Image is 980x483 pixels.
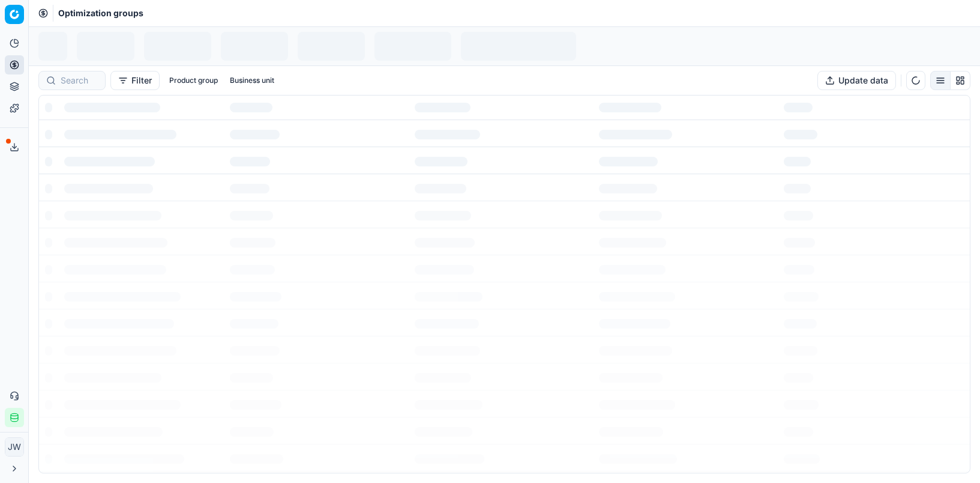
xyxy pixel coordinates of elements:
button: Product group [164,73,223,88]
nav: breadcrumb [58,7,143,19]
button: Business unit [225,73,279,88]
button: JW [5,437,24,457]
span: JW [5,438,23,456]
input: Search [61,74,98,87]
span: Optimization groups [58,7,143,19]
button: Filter [110,71,160,90]
button: Update data [817,71,896,90]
